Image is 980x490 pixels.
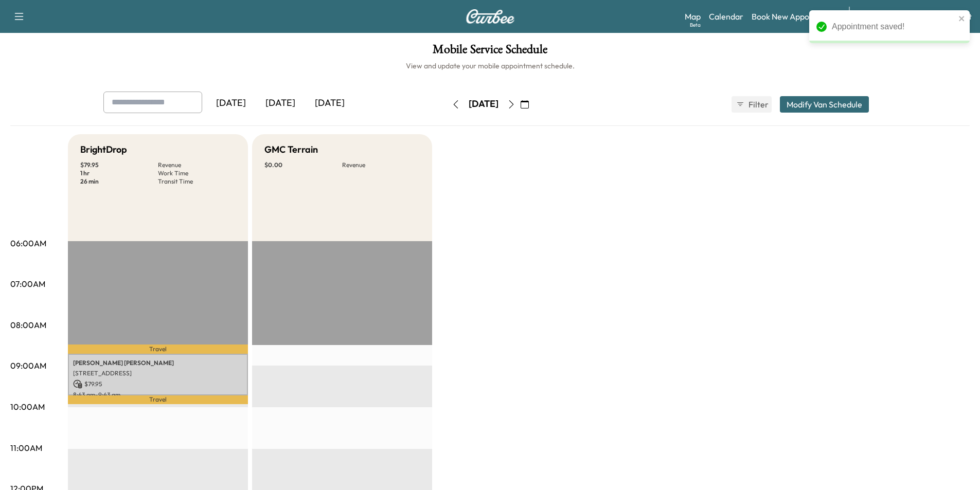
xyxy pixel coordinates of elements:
p: Travel [68,344,248,353]
p: 8:43 am - 9:43 am [73,391,243,399]
button: Filter [732,96,772,113]
p: 26 min [80,177,158,186]
p: 09:00AM [10,359,46,372]
p: [PERSON_NAME] [PERSON_NAME] [73,359,243,367]
p: $ 0.00 [264,161,342,169]
div: [DATE] [469,98,498,111]
img: Curbee Logo [466,9,515,24]
p: 11:00AM [10,442,42,454]
p: Revenue [342,161,420,169]
p: 1 hr [80,169,158,177]
p: Transit Time [158,177,236,186]
div: [DATE] [206,92,256,115]
h1: Mobile Service Schedule [10,43,970,61]
a: Book New Appointment [752,10,839,23]
a: Calendar [709,10,743,23]
span: Filter [749,98,767,111]
h6: View and update your mobile appointment schedule. [10,61,970,71]
h5: GMC Terrain [264,142,318,157]
button: close [958,14,966,23]
div: [DATE] [256,92,305,115]
div: [DATE] [305,92,354,115]
p: 07:00AM [10,278,45,290]
p: Revenue [158,161,236,169]
div: Appointment saved! [832,21,955,33]
div: Beta [690,21,701,29]
p: 06:00AM [10,237,46,249]
p: Travel [68,395,248,404]
p: 10:00AM [10,401,45,413]
h5: BrightDrop [80,142,127,157]
p: $ 79.95 [73,379,243,389]
p: 08:00AM [10,319,46,331]
p: Work Time [158,169,236,177]
p: $ 79.95 [80,161,158,169]
button: Modify Van Schedule [780,96,869,113]
p: [STREET_ADDRESS] [73,369,243,377]
a: MapBeta [685,10,701,23]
